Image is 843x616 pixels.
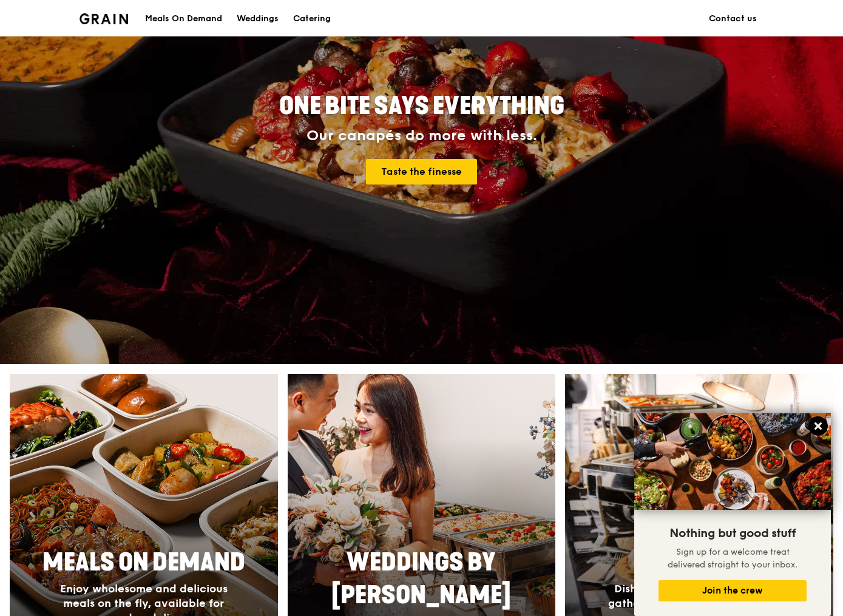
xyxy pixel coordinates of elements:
[80,13,129,24] img: Grain
[42,548,245,577] span: Meals On Demand
[145,1,222,37] div: Meals On Demand
[293,1,331,37] div: Catering
[808,416,828,436] button: Close
[229,1,286,37] a: Weddings
[658,580,807,601] button: Join the crew
[279,92,564,121] span: ONE BITE SAYS EVERYTHING
[237,1,279,37] div: Weddings
[331,548,511,610] span: Weddings by [PERSON_NAME]
[634,413,831,510] img: DSC07876-Edit02-Large.jpeg
[702,1,764,37] a: Contact us
[203,127,640,144] div: Our canapés do more with less.
[668,547,797,570] span: Sign up for a welcome treat delivered straight to your inbox.
[669,526,796,541] span: Nothing but good stuff
[286,1,338,37] a: Catering
[366,159,477,184] a: Taste the finesse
